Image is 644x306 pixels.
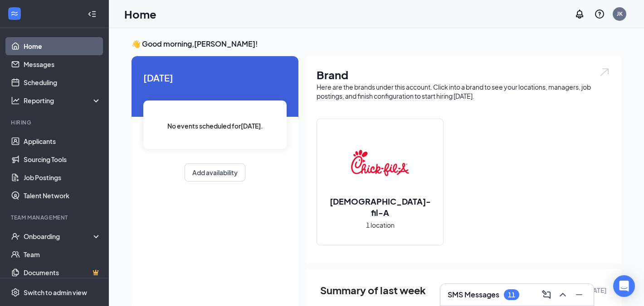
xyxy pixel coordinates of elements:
svg: Settings [11,288,20,297]
div: Here are the brands under this account. Click into a brand to see your locations, managers, job p... [317,82,610,100]
a: Team [24,245,101,263]
svg: Minimize [574,289,585,300]
div: Hiring [11,119,99,126]
a: DocumentsCrown [24,263,101,282]
button: Minimize [572,287,586,302]
a: Home [24,37,101,55]
div: JK [617,10,623,18]
span: No events scheduled for [DATE] . [167,121,263,131]
button: ComposeMessage [539,287,554,302]
a: Talent Network [24,186,101,205]
div: Onboarding [24,232,93,241]
svg: UserCheck [11,232,20,241]
span: 1 location [366,220,395,230]
span: [DATE] [143,71,287,85]
a: Scheduling [24,73,101,91]
svg: ComposeMessage [541,289,552,300]
h3: 👋 Good morning, [PERSON_NAME] ! [132,39,621,49]
svg: Collapse [88,10,97,19]
span: Summary of last week [320,282,426,298]
div: Open Intercom Messenger [613,275,635,297]
svg: Notifications [574,9,585,19]
svg: Analysis [11,96,20,105]
div: Reporting [24,96,102,105]
div: Team Management [11,214,99,221]
a: Job Postings [24,168,101,186]
div: Switch to admin view [24,288,87,297]
img: open.6027fd2a22e1237b5b06.svg [599,67,610,77]
svg: WorkstreamLogo [10,9,19,18]
a: Applicants [24,132,101,150]
div: 11 [508,291,515,299]
h1: Brand [317,67,610,82]
a: Sourcing Tools [24,150,101,168]
button: Add availability [185,163,245,182]
h2: [DEMOGRAPHIC_DATA]-fil-A [317,196,443,218]
a: Messages [24,55,101,73]
svg: ChevronUp [557,289,568,300]
h1: Home [124,6,156,22]
h3: SMS Messages [448,290,499,300]
button: ChevronUp [556,287,570,302]
img: Chick-fil-A [351,134,409,192]
svg: QuestionInfo [594,9,605,19]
